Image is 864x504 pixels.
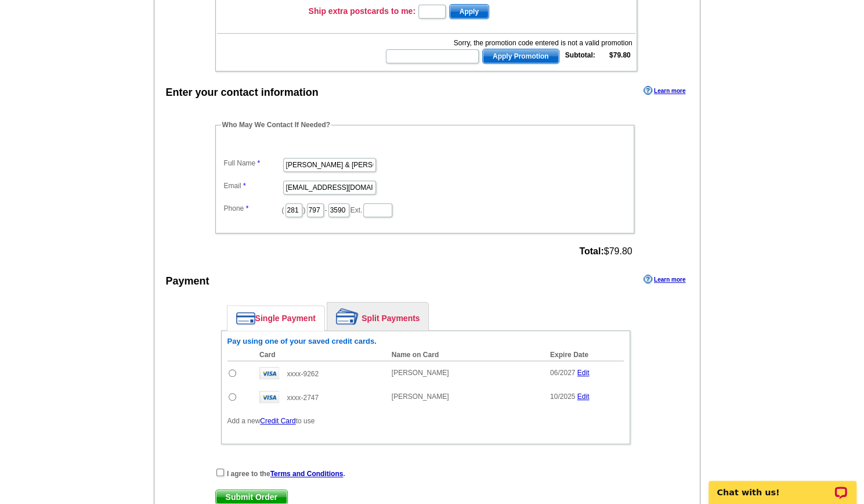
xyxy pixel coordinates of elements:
a: Edit [577,369,590,377]
strong: I agree to the . [227,470,345,478]
span: [PERSON_NAME] [392,393,449,401]
dd: ( ) - Ext. [221,200,628,218]
p: Add a new to use [227,416,624,426]
span: Apply [450,5,489,19]
button: Apply Promotion [482,49,559,64]
a: Terms and Conditions [270,470,344,478]
span: 10/2025 [550,393,575,401]
button: Apply [449,4,489,19]
a: Single Payment [227,306,324,330]
a: Split Payments [327,303,428,330]
th: Expire Date [544,349,624,361]
span: xxxx-9262 [287,370,319,378]
th: Name on Card [386,349,544,361]
h3: Ship extra postcards to me: [309,6,415,16]
label: Phone [224,203,282,214]
span: Apply Promotion [483,49,559,63]
a: Credit Card [260,417,295,425]
div: Enter your contact information [166,85,319,100]
strong: Subtotal: [565,51,595,59]
div: Sorry, the promotion code entered is not a valid promotion [385,38,632,48]
img: visa.gif [259,367,279,379]
span: [PERSON_NAME] [392,369,449,377]
a: Learn more [644,86,685,95]
iframe: LiveChat chat widget [701,467,864,504]
img: visa.gif [259,391,279,403]
strong: $79.80 [609,51,631,59]
img: split-payment.png [336,308,359,325]
label: Full Name [224,158,282,168]
th: Card [254,349,386,361]
a: Edit [577,393,590,401]
label: Email [224,181,282,191]
div: Payment [166,273,209,289]
h6: Pay using one of your saved credit cards. [227,337,624,346]
strong: Total: [579,246,603,256]
img: single-payment.png [236,312,255,325]
span: xxxx-2747 [287,394,319,402]
span: Submit Order [216,490,287,504]
span: 06/2027 [550,369,575,377]
a: Learn more [644,275,685,284]
legend: Who May We Contact If Needed? [221,120,331,130]
span: $79.80 [579,246,632,257]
